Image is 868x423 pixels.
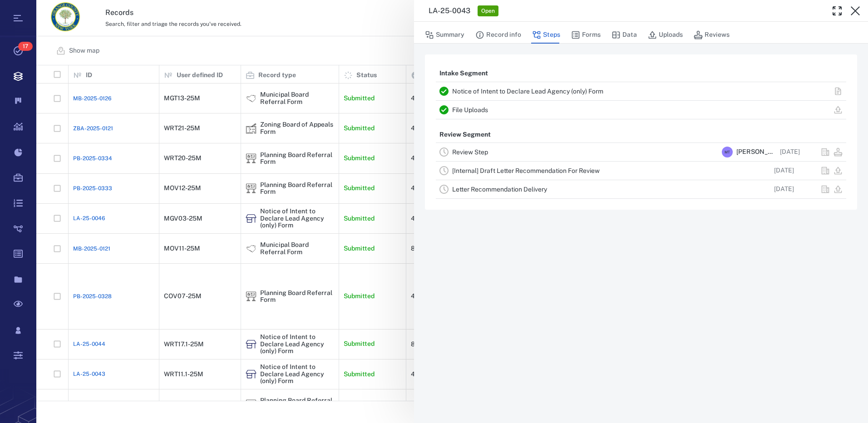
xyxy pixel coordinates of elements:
a: Letter Recommendation Delivery [452,186,547,193]
a: [Internal] Draft Letter Recommendation For Review [452,167,600,174]
button: Data [612,26,637,44]
div: M T [722,147,733,157]
a: Notice of Intent to Declare Lead Agency (only) Form [452,88,603,95]
a: Review Step [452,148,488,156]
span: Open [479,7,497,15]
a: File Uploads [452,106,488,113]
button: Reviews [694,26,730,44]
button: Forms [571,26,601,44]
h3: LA-25-0043 [429,5,470,16]
button: Close [846,2,864,20]
span: 17 [18,42,33,51]
p: [DATE] [774,166,794,175]
button: Uploads [648,26,683,44]
p: [DATE] [774,185,794,194]
p: Review Segment [436,127,494,143]
button: Record info [475,26,521,44]
span: Help [20,6,39,15]
p: Intake Segment [436,65,492,82]
button: Summary [425,26,464,44]
span: [PERSON_NAME] [736,148,776,157]
button: Steps [532,26,560,44]
p: [DATE] [780,148,800,157]
button: Toggle Fullscreen [828,2,846,20]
